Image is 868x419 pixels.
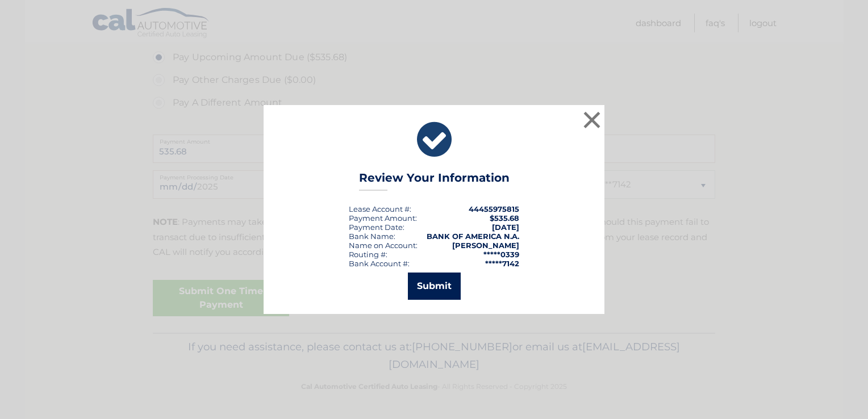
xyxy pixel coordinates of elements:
strong: [PERSON_NAME] [452,241,519,250]
span: $535.68 [490,213,519,223]
h3: Review Your Information [359,171,510,191]
div: Bank Account #: [349,259,410,268]
div: : [349,223,404,232]
strong: BANK OF AMERICA N.A. [427,232,519,241]
button: × [581,108,603,131]
div: Payment Amount: [349,213,417,223]
div: Routing #: [349,250,387,259]
div: Lease Account #: [349,204,411,213]
button: Submit [408,273,461,300]
span: Payment Date [349,223,403,232]
div: Name on Account: [349,241,418,250]
div: Bank Name: [349,232,395,241]
strong: 44455975815 [469,204,519,213]
span: [DATE] [492,223,519,232]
